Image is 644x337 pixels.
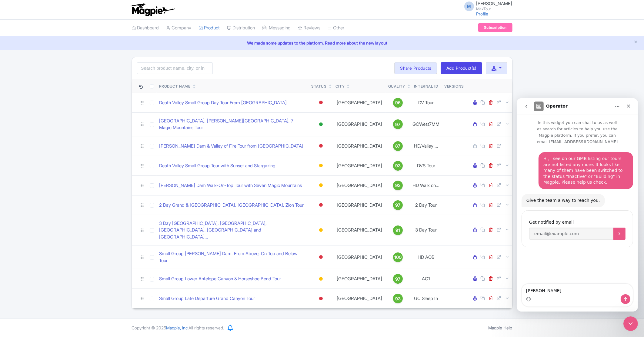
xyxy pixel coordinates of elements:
[441,62,482,74] a: Add Product(s)
[128,325,228,331] div: Copyright © 2025 All rights reserved.
[298,20,321,36] a: Reviews
[517,98,638,312] iframe: To enrich screen reader interactions, please activate Accessibility in Grammarly extension settings
[395,276,401,282] span: 97
[410,269,442,289] td: AC1
[159,162,275,169] a: Death Valley Small Group Tour with Sunset and Stargazing
[199,20,220,36] a: Product
[333,136,386,156] td: [GEOGRAPHIC_DATA]
[633,39,638,46] button: Close announcement
[489,325,512,330] a: Magpie Help
[388,225,408,235] a: 91
[388,274,408,284] a: 97
[476,11,489,16] a: Profile
[395,143,401,149] span: 87
[159,220,306,241] a: 3 Day [GEOGRAPHIC_DATA], [GEOGRAPHIC_DATA], [GEOGRAPHIC_DATA], [GEOGRAPHIC_DATA] and [GEOGRAPHIC_...
[333,112,386,136] td: [GEOGRAPHIC_DATA]
[476,7,512,11] small: MaxTour
[395,182,401,189] span: 93
[388,161,408,171] a: 93
[311,84,327,89] div: Status
[410,156,442,175] td: DVS Tour
[410,215,442,245] td: 3 Day Tour
[318,120,324,129] div: Active
[262,20,291,36] a: Messaging
[388,98,408,108] a: 96
[333,289,386,309] td: [GEOGRAPHIC_DATA]
[318,181,324,190] div: Building
[333,175,386,195] td: [GEOGRAPHIC_DATA]
[395,99,401,106] span: 96
[159,250,306,264] a: Small Group [PERSON_NAME] Dam: From Above, On Top and Below Tour
[333,195,386,215] td: [GEOGRAPHIC_DATA]
[410,289,442,309] td: GC Sleep In
[328,20,345,36] a: Other
[335,84,345,89] div: City
[227,20,255,36] a: Distribution
[410,79,442,93] th: Internal ID
[129,3,176,16] img: logo-ab69f6fb50320c5b225c76a69d11143b.png
[394,254,402,261] span: 100
[318,253,324,262] div: Inactive
[464,2,474,11] span: M
[395,162,401,169] span: 93
[410,93,442,112] td: DV Tour
[410,175,442,195] td: HD Walk on...
[166,20,192,36] a: Company
[137,62,213,74] input: Search product name, city, or interal id
[395,202,401,209] span: 97
[410,112,442,136] td: GCWest7MM
[395,121,401,128] span: 97
[476,1,512,6] span: [PERSON_NAME]
[388,252,408,262] a: 100
[166,325,189,330] span: Magpie, Inc.
[333,245,386,269] td: [GEOGRAPHIC_DATA]
[318,226,324,235] div: Building
[478,23,512,32] a: Subscription
[318,98,324,107] div: Inactive
[318,161,324,170] div: Building
[410,245,442,269] td: HD AOB
[461,1,512,11] a: M [PERSON_NAME] MaxTour
[159,295,255,302] a: Small Group Late Departure Grand Canyon Tour
[333,215,386,245] td: [GEOGRAPHIC_DATA]
[388,119,408,129] a: 97
[333,93,386,112] td: [GEOGRAPHIC_DATA]
[388,294,408,303] a: 93
[333,269,386,289] td: [GEOGRAPHIC_DATA]
[159,202,304,209] a: 2 Day Grand & [GEOGRAPHIC_DATA], [GEOGRAPHIC_DATA], Zion Tour
[410,136,442,156] td: HD/Valley ...
[388,200,408,210] a: 97
[318,142,324,150] div: Inactive
[442,79,466,93] th: Versions
[159,182,302,189] a: [PERSON_NAME] Dam Walk-On-Top Tour with Seven Magic Mountains
[396,227,400,234] span: 91
[623,316,638,331] iframe: Intercom live chat
[388,181,408,190] a: 93
[388,84,405,89] div: Quality
[394,62,437,74] a: Share Products
[388,141,408,151] a: 87
[159,99,287,106] a: Death Valley Small Group Day Tour From [GEOGRAPHIC_DATA]
[159,275,281,282] a: Small Group Lower Antelope Canyon & Horseshoe Bend Tour
[318,275,324,283] div: Building
[395,295,401,302] span: 93
[318,294,324,303] div: Inactive
[333,156,386,175] td: [GEOGRAPHIC_DATA]
[159,84,190,89] div: Product Name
